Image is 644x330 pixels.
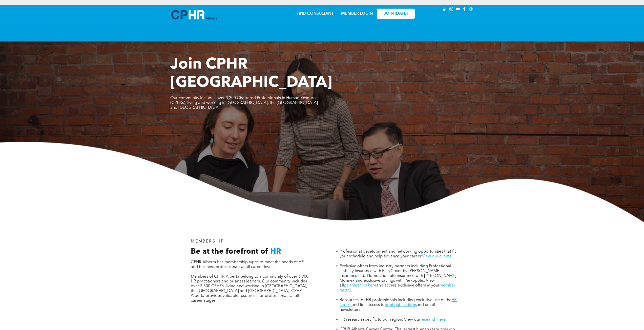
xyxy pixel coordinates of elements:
a: print publications [385,303,417,307]
a: member portal. [340,283,455,292]
a: Social network [468,6,474,13]
span: Resources for HR professionals including exclusive use of the [340,298,451,302]
span: Our community includes over 3,300 Chartered Professionals in Human Resources (CPHRs), living and ... [170,96,319,110]
span: Professional development and networking opportunities that fit your schedule and help advance you... [340,250,456,258]
a: JOIN [DATE] [377,9,415,19]
span: HR [270,248,281,255]
span: Exclusive offers from industry partners including Professional Liability Insurance with EasyCover... [340,264,456,288]
span: and access exclusive offers in your [376,283,440,288]
a: linkedin [442,6,448,13]
img: A blue and white logo for cp alberta [171,10,217,19]
span: CPHR Alberta has membership types to meet the needs of HR and business professionals at all caree... [191,260,304,269]
a: View our events. [422,254,452,258]
span: Be at the forefront of [191,248,268,255]
span: Join CPHR [GEOGRAPHIC_DATA] [170,57,332,91]
a: facebook [462,6,467,13]
a: research here [420,318,446,322]
span: JOIN [DATE] [384,11,408,16]
span: HR research specific to our region. View our [340,318,420,322]
a: instagram [449,6,454,13]
span: MEMBERSHIP [191,239,224,244]
span: . [446,318,447,322]
span: and first access to [352,303,385,307]
span: and email newsletters. [340,303,435,312]
a: partnerships here [344,283,376,288]
a: FIND CONSULTANT [297,12,334,16]
a: MEMBER LOGIN [341,12,373,16]
span: Members of CPHR Alberta belong to a community of over 6,900 HR practitioners and business leaders... [191,275,308,303]
a: youtube [455,6,461,13]
a: HR Toolkit [340,298,457,307]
